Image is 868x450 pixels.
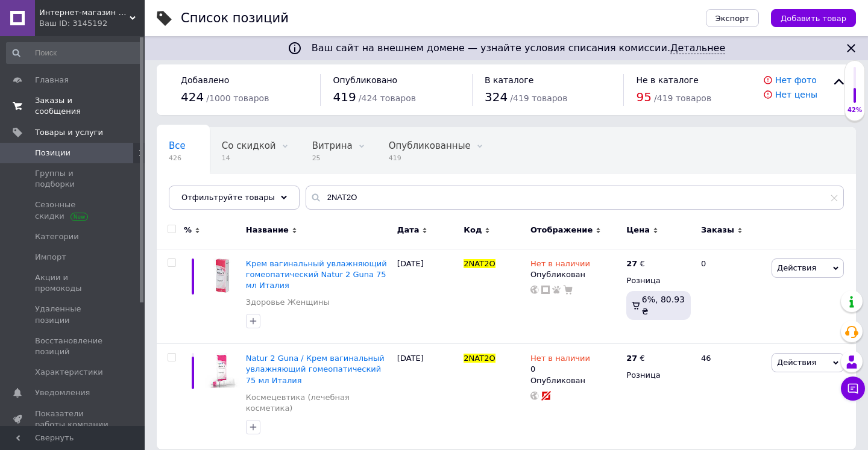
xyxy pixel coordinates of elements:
input: Поиск [6,42,142,64]
span: Нет в наличии [530,354,590,366]
span: Дата [397,225,420,236]
span: 419 [333,90,356,104]
div: 0 [530,353,590,375]
span: Код [464,225,482,236]
img: Крем вагинальный увлажняющий гомеопатический Natur 2 Guna 75 мл Италия [205,258,240,293]
span: / 1000 товаров [206,93,269,103]
span: Не в каталоге [636,75,699,85]
span: Заказы и сообщения [35,95,112,117]
div: Опубликован [530,375,620,386]
div: Ваш ID: 3145192 [39,18,145,29]
span: Добавить товар [781,14,846,23]
span: Импорт [35,252,66,263]
div: Список позиций [181,12,289,25]
a: Космецевтика (лечебная косметика) [246,392,391,414]
span: 2NAT2O [464,354,495,363]
span: % [184,225,192,236]
div: Розница [626,370,691,381]
span: Позиции [35,148,71,158]
span: Удаленные позиции [35,304,112,325]
span: 419 [389,154,471,163]
span: Все [169,140,186,151]
span: Добавлено [181,75,229,85]
span: Уведомления [35,387,90,398]
span: Экспорт [715,14,749,23]
span: Заказы [701,225,734,236]
button: Чат с покупателем [841,377,865,401]
span: Опубликованные [389,140,471,151]
a: Natur 2 Guna / Крем вагинальный увлажняющий гомеопатический 75 мл Италия [246,354,385,384]
span: 25 [312,154,353,163]
span: Нет в наличии [530,259,590,272]
div: Розница [626,275,691,286]
span: Действия [777,358,816,367]
input: Поиск по названию позиции, артикулу и поисковым запросам [306,186,844,210]
span: / 419 товаров [654,93,711,103]
span: Скрытые [169,186,212,197]
a: Здоровье Женщины [246,297,330,308]
span: Товары и услуги [35,127,103,138]
span: 2NAT2O [464,259,495,268]
span: Со скидкой [222,140,276,151]
span: Сезонные скидки [35,199,112,221]
span: Ваш сайт на внешнем домене — узнайте условия списания комиссии. [312,42,726,54]
div: 0 [694,249,769,344]
span: 426 [169,154,186,163]
span: Категории [35,231,79,242]
span: Акции и промокоды [35,272,112,294]
span: Действия [777,263,816,272]
span: 324 [485,90,508,104]
span: Показатели работы компании [35,408,112,430]
div: [DATE] [394,344,461,449]
img: Natur 2 Guna / Крем вагинальный увлажняющий гомеопатический 75 мл Италия [205,353,240,388]
span: Опубликовано [333,75,397,85]
b: 27 [626,259,637,268]
a: Детальнее [670,42,725,54]
span: 14 [222,154,276,163]
span: Группы и подборки [35,168,112,190]
div: [DATE] [394,249,461,344]
b: 27 [626,354,637,363]
span: Витрина [312,140,353,151]
span: 6%, 80.93 ₴ [642,295,685,316]
a: Нет цены [775,90,817,99]
span: Отображение [530,225,593,236]
svg: Закрыть [844,41,858,55]
span: Восстановление позиций [35,336,112,357]
a: Крем вагинальный увлажняющий гомеопатический Natur 2 Guna 75 мл Италия [246,259,387,290]
span: Цена [626,225,650,236]
div: € [626,353,645,364]
span: / 419 товаров [510,93,567,103]
a: Нет фото [775,75,817,85]
span: Интернет-магазин BIO - REVITA [39,7,130,18]
span: Название [246,225,289,236]
span: Главная [35,75,69,86]
span: 424 [181,90,204,104]
span: В каталоге [485,75,533,85]
span: Характеристики [35,367,103,378]
div: 46 [694,344,769,449]
button: Добавить товар [771,9,856,27]
span: 95 [636,90,651,104]
span: / 424 товаров [359,93,416,103]
div: € [626,258,645,269]
span: Отфильтруйте товары [181,193,275,202]
div: Опубликован [530,269,620,280]
div: 42% [845,106,864,114]
button: Экспорт [706,9,759,27]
